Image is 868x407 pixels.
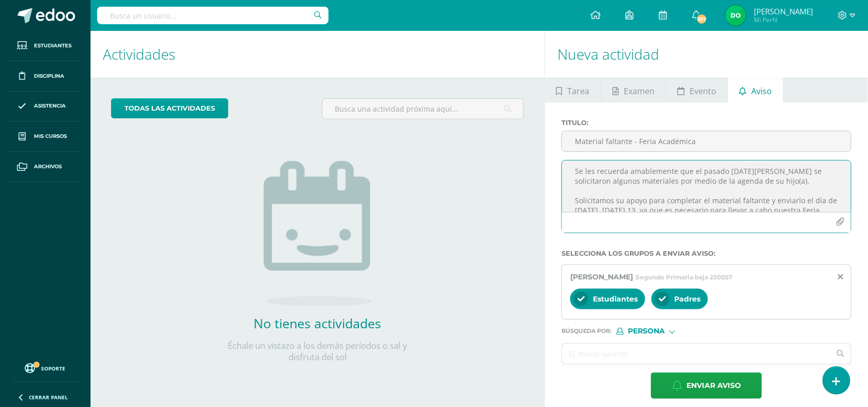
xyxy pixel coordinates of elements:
span: Segundo Primaria baja 230057 [636,273,732,281]
span: 187 [696,13,708,25]
span: Evento [690,79,716,103]
span: Estudiantes [34,42,71,50]
span: Mi Perfil [754,15,813,24]
input: Busca un usuario... [97,7,329,24]
a: Aviso [728,78,783,102]
a: Evento [666,78,728,102]
a: Estudiantes [8,31,82,61]
span: Mis cursos [34,132,67,140]
a: Examen [602,78,666,102]
span: Estudiantes [593,294,638,304]
span: Búsqueda por : [562,328,611,334]
input: Busca una actividad próxima aquí... [322,99,524,119]
span: Tarea [568,79,590,103]
span: Asistencia [34,102,66,110]
label: Titulo : [562,119,852,127]
a: Asistencia [8,92,82,122]
textarea: Buenas tardes Estimados padres de familia, Reciban un cordial saludo. Se les recuerda amablemente... [562,161,851,212]
a: Disciplina [8,61,82,92]
input: Ej. Mario Galindo [562,344,830,364]
span: Aviso [751,79,772,103]
p: Échale un vistazo a los demás períodos o sal y disfruta del sol [215,340,421,363]
span: Archivos [34,163,62,171]
h1: Nueva actividad [557,31,856,78]
span: [PERSON_NAME] [754,6,813,16]
img: 832e9e74216818982fa3af6e32aa3651.png [726,5,746,26]
a: Tarea [545,78,601,102]
h2: No tienes actividades [215,314,421,332]
label: Selecciona los grupos a enviar aviso : [562,250,852,257]
span: Persona [628,328,665,334]
span: Cerrar panel [29,394,68,401]
a: Mis cursos [8,121,82,152]
a: Soporte [12,361,78,375]
span: [PERSON_NAME] [570,272,633,281]
span: Soporte [42,365,66,372]
span: Examen [624,79,655,103]
button: Enviar aviso [651,373,762,399]
span: Enviar aviso [686,373,741,398]
span: Padres [674,294,700,304]
a: Archivos [8,152,82,182]
img: no_activities.png [264,161,372,306]
div: [object Object] [617,328,694,335]
h1: Actividades [103,31,532,78]
a: todas las Actividades [111,98,228,118]
input: Titulo [562,131,851,151]
span: Disciplina [34,72,64,80]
